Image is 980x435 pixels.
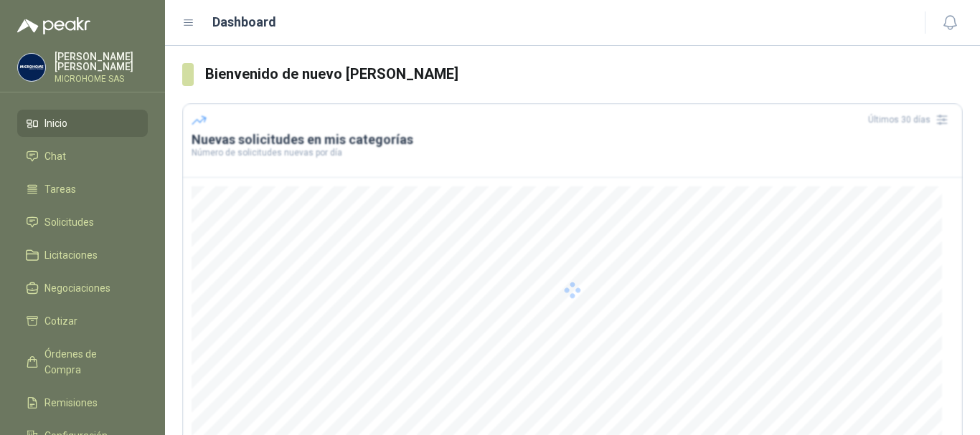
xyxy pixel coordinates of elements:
[17,242,148,269] a: Licitaciones
[17,209,148,236] a: Solicitudes
[44,346,134,378] span: Órdenes de Compra
[17,389,148,416] a: Remisiones
[17,340,148,383] a: Órdenes de Compra
[17,143,148,170] a: Chat
[44,280,110,296] span: Negociaciones
[17,307,148,335] a: Cotizar
[205,63,963,85] h3: Bienvenido de nuevo [PERSON_NAME]
[17,274,148,302] a: Negociaciones
[44,148,66,164] span: Chat
[212,12,276,32] h1: Dashboard
[44,395,98,411] span: Remisiones
[44,214,94,230] span: Solicitudes
[17,176,148,203] a: Tareas
[18,54,45,81] img: Company Logo
[44,115,67,131] span: Inicio
[44,313,77,329] span: Cotizar
[44,181,76,197] span: Tareas
[55,75,148,83] p: MICROHOME SAS
[17,110,148,137] a: Inicio
[17,17,90,34] img: Logo peakr
[55,52,148,72] p: [PERSON_NAME] [PERSON_NAME]
[44,247,98,263] span: Licitaciones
